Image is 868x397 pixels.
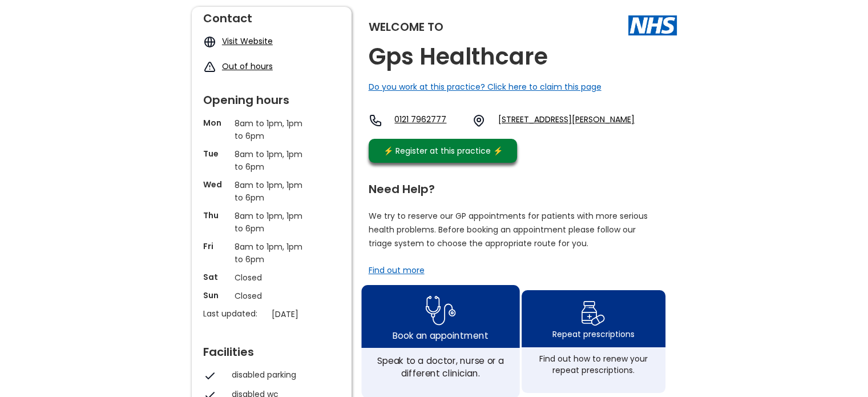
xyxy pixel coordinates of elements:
[235,271,309,284] p: Closed
[222,61,273,72] a: Out of hours
[235,290,309,302] p: Closed
[203,61,216,74] img: exclamation icon
[272,308,346,320] p: [DATE]
[235,179,309,204] p: 8am to 1pm, 1pm to 6pm
[581,298,605,328] img: repeat prescription icon
[425,292,455,329] img: book appointment icon
[369,81,601,93] a: Do you work at this practice? Click here to claim this page
[472,114,486,127] img: practice location icon
[203,7,340,24] div: Contact
[203,179,229,190] p: Wed
[369,209,648,250] p: We try to reserve our GP appointments for patients with more serious health problems. Before book...
[203,240,229,252] p: Fri
[522,290,665,393] a: repeat prescription iconRepeat prescriptionsFind out how to renew your repeat prescriptions.
[498,114,635,127] a: [STREET_ADDRESS][PERSON_NAME]
[394,114,463,127] a: 0121 7962777
[203,340,340,358] div: Facilities
[222,35,273,47] a: Visit Website
[203,117,229,129] p: Mon
[203,271,229,283] p: Sat
[369,264,425,276] a: Find out more
[203,210,229,221] p: Thu
[369,114,382,127] img: telephone icon
[235,117,309,142] p: 8am to 1pm, 1pm to 6pm
[235,240,309,266] p: 8am to 1pm, 1pm to 6pm
[628,15,677,35] img: The NHS logo
[369,44,548,70] h2: Gps Healthcare
[527,353,660,376] div: Find out how to renew your repeat prescriptions.
[235,148,309,173] p: 8am to 1pm, 1pm to 6pm
[369,139,517,163] a: ⚡️ Register at this practice ⚡️
[203,35,216,49] img: globe icon
[203,290,229,301] p: Sun
[369,21,443,33] div: Welcome to
[378,145,509,157] div: ⚡️ Register at this practice ⚡️
[368,354,513,379] div: Speak to a doctor, nurse or a different clinician.
[393,328,488,341] div: Book an appointment
[369,178,665,195] div: Need Help?
[235,210,309,235] p: 8am to 1pm, 1pm to 6pm
[232,369,334,380] div: disabled parking
[203,89,340,106] div: Opening hours
[203,148,229,159] p: Tue
[552,328,635,340] div: Repeat prescriptions
[203,308,266,319] p: Last updated:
